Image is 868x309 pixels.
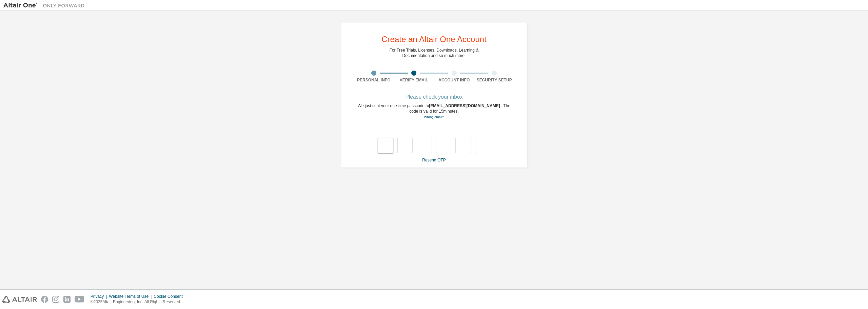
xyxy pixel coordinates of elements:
[52,296,59,303] img: instagram.svg
[3,2,88,9] img: Altair One
[41,296,48,303] img: facebook.svg
[390,47,479,58] div: For Free Trials, Licenses, Downloads, Learning & Documentation and so much more.
[91,299,187,305] p: © 2025 Altair Engineering, Inc. All Rights Reserved.
[91,294,109,299] div: Privacy
[354,103,514,120] div: We just sent your one-time passcode to . The code is valid for 15 minutes.
[354,77,394,83] div: Personal Info
[424,115,444,119] a: Go back to the registration form
[63,296,71,303] img: linkedin.svg
[394,77,434,83] div: Verify Email
[2,296,37,303] img: altair_logo.svg
[154,294,186,299] div: Cookie Consent
[109,294,154,299] div: Website Terms of Use
[434,77,474,83] div: Account Info
[422,158,446,162] a: Resend OTP
[474,77,515,83] div: Security Setup
[75,296,84,303] img: youtube.svg
[381,35,487,43] div: Create an Altair One Account
[354,95,514,99] div: Please check your inbox
[429,103,501,108] span: [EMAIL_ADDRESS][DOMAIN_NAME]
